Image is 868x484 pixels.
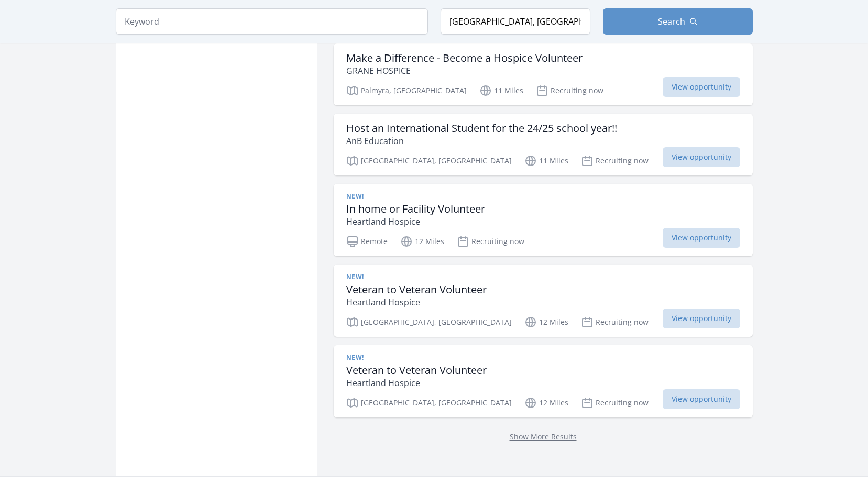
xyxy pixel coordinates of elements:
[536,84,603,97] p: Recruiting now
[663,147,740,167] span: View opportunity
[658,15,685,28] span: Search
[346,135,617,147] p: AnB Education
[334,265,753,337] a: New! Veteran to Veteran Volunteer Heartland Hospice [GEOGRAPHIC_DATA], [GEOGRAPHIC_DATA] 12 Miles...
[346,84,467,97] p: Palmyra, [GEOGRAPHIC_DATA]
[334,184,753,256] a: New! In home or Facility Volunteer Heartland Hospice Remote 12 Miles Recruiting now View opportunity
[116,8,428,35] input: Keyword
[334,114,753,175] a: Host an International Student for the 24/25 school year!! AnB Education [GEOGRAPHIC_DATA], [GEOGR...
[346,155,512,167] p: [GEOGRAPHIC_DATA], [GEOGRAPHIC_DATA]
[524,316,568,328] p: 12 Miles
[346,203,485,215] h3: In home or Facility Volunteer
[334,345,753,417] a: New! Veteran to Veteran Volunteer Heartland Hospice [GEOGRAPHIC_DATA], [GEOGRAPHIC_DATA] 12 Miles...
[346,364,487,377] h3: Veteran to Veteran Volunteer
[663,77,740,97] span: View opportunity
[524,155,568,167] p: 11 Miles
[346,235,388,248] p: Remote
[346,354,364,362] span: New!
[479,84,523,97] p: 11 Miles
[510,432,577,442] a: Show More Results
[524,397,568,409] p: 12 Miles
[663,309,740,328] span: View opportunity
[346,215,485,228] p: Heartland Hospice
[346,52,583,64] h3: Make a Difference - Become a Hospice Volunteer
[346,122,617,135] h3: Host an International Student for the 24/25 school year!!
[457,235,524,248] p: Recruiting now
[663,228,740,248] span: View opportunity
[581,155,649,167] p: Recruiting now
[346,377,487,389] p: Heartland Hospice
[346,283,487,296] h3: Veteran to Veteran Volunteer
[581,397,649,409] p: Recruiting now
[346,273,364,281] span: New!
[346,64,583,77] p: GRANE HOSPICE
[346,316,512,328] p: [GEOGRAPHIC_DATA], [GEOGRAPHIC_DATA]
[581,316,649,328] p: Recruiting now
[603,8,753,35] button: Search
[400,235,444,248] p: 12 Miles
[663,389,740,409] span: View opportunity
[441,8,590,35] input: Location
[346,192,364,201] span: New!
[346,397,512,409] p: [GEOGRAPHIC_DATA], [GEOGRAPHIC_DATA]
[334,43,753,105] a: Make a Difference - Become a Hospice Volunteer GRANE HOSPICE Palmyra, [GEOGRAPHIC_DATA] 11 Miles ...
[346,296,487,309] p: Heartland Hospice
